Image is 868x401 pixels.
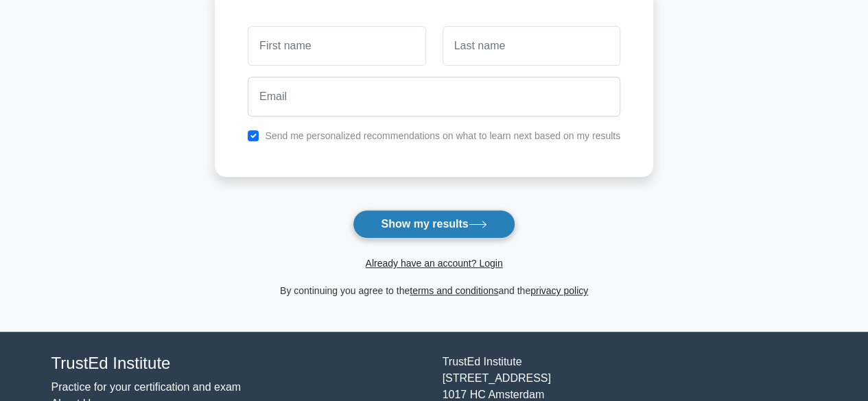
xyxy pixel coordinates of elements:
input: Email [248,77,620,117]
a: Already have an account? Login [365,258,502,269]
button: Show my results [353,210,515,239]
a: Practice for your certification and exam [51,381,242,393]
a: terms and conditions [410,285,498,296]
label: Send me personalized recommendations on what to learn next based on my results [265,130,620,141]
input: Last name [443,26,620,66]
a: privacy policy [530,285,588,296]
input: First name [248,26,425,66]
h4: TrustEd Institute [51,354,426,374]
div: By continuing you agree to the and the [207,282,661,299]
